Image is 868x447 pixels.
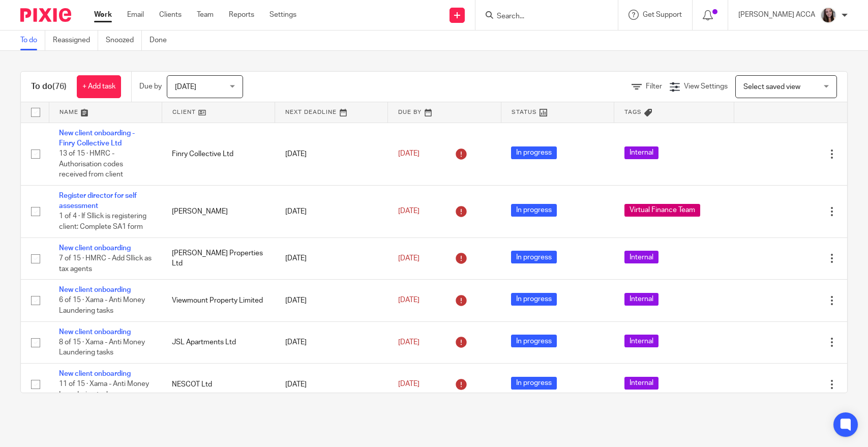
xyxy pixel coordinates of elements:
span: [DATE] [398,255,420,262]
h1: To do [31,81,67,92]
span: (76) [52,82,67,91]
td: [DATE] [275,280,388,321]
span: Internal [624,251,659,263]
a: New client onboarding - Finry Collective Ltd [59,130,135,147]
p: [PERSON_NAME] ACCA [738,10,815,20]
td: [PERSON_NAME] [162,185,275,237]
a: Team [197,10,214,20]
span: In progress [511,146,557,159]
span: In progress [511,293,557,306]
span: View Settings [684,83,728,90]
span: Internal [624,293,659,306]
a: New client onboarding [59,370,131,377]
span: Get Support [643,11,682,18]
img: Nicole%202023.jpg [820,7,836,23]
span: [DATE] [398,339,420,346]
a: Done [149,31,174,50]
span: In progress [511,251,557,263]
span: [DATE] [398,297,420,304]
a: Register director for self assessment [59,192,137,210]
a: Reports [229,10,254,20]
a: + Add task [77,75,121,98]
span: [DATE] [398,150,420,157]
td: [DATE] [275,321,388,363]
img: Pixie [20,8,71,22]
a: New client onboarding [59,329,131,336]
span: 11 of 15 · Xama - Anti Money Laundering tasks [59,381,149,399]
span: Internal [624,146,659,159]
span: 7 of 15 · HMRC - Add Sllick as tax agents [59,255,152,273]
td: Viewmount Property Limited [162,280,275,321]
a: Email [127,10,144,20]
span: 8 of 15 · Xama - Anti Money Laundering tasks [59,339,145,356]
span: Filter [646,83,662,90]
td: [DATE] [275,123,388,185]
span: 1 of 4 · If Sllick is registering client: Complete SA1 form [59,213,146,231]
a: Reassigned [53,31,98,50]
span: Internal [624,335,659,347]
td: [PERSON_NAME] Properties Ltd [162,237,275,279]
a: New client onboarding [59,245,131,252]
span: 13 of 15 · HMRC - Authorisation codes received from client [59,150,123,178]
span: Internal [624,377,659,390]
a: Snoozed [106,31,142,50]
span: In progress [511,204,557,217]
a: Clients [159,10,182,20]
td: NESCOT Ltd [162,364,275,405]
span: Virtual Finance Team [624,204,700,217]
td: [DATE] [275,237,388,279]
td: [DATE] [275,185,388,237]
span: In progress [511,377,557,390]
input: Search [496,12,587,21]
span: 6 of 15 · Xama - Anti Money Laundering tasks [59,297,145,315]
a: Settings [270,10,296,20]
p: Due by [139,81,162,92]
span: In progress [511,335,557,347]
a: New client onboarding [59,286,131,293]
a: Work [94,10,112,20]
td: JSL Apartments Ltd [162,321,275,363]
a: To do [20,31,45,50]
span: [DATE] [175,83,196,91]
span: Tags [624,109,642,115]
span: Select saved view [743,83,800,91]
td: Finry Collective Ltd [162,123,275,185]
td: [DATE] [275,364,388,405]
span: [DATE] [398,208,420,215]
span: [DATE] [398,381,420,388]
